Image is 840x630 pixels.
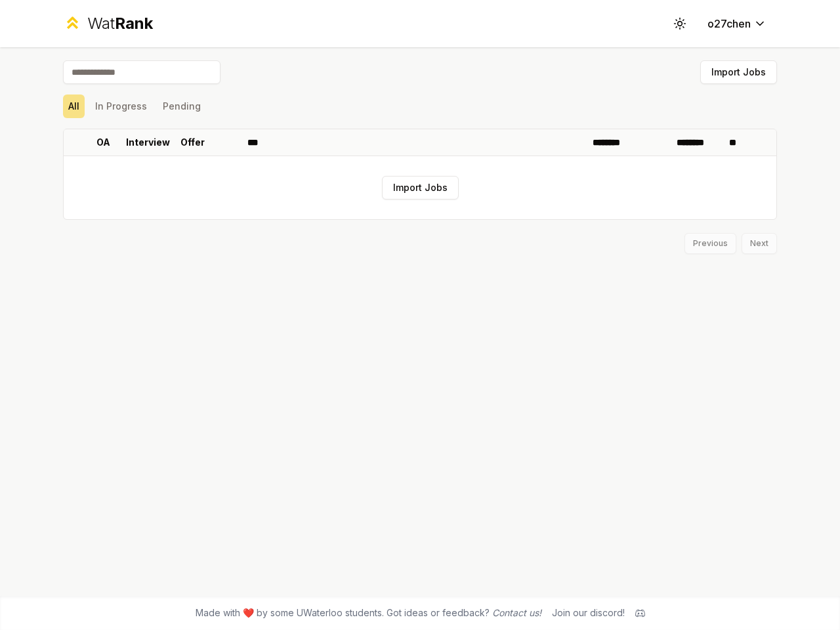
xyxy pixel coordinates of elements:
[63,13,153,34] a: WatRank
[697,12,777,35] button: o27chen
[96,136,110,149] p: OA
[87,13,153,34] div: Wat
[115,14,153,33] span: Rank
[90,94,152,118] button: In Progress
[707,16,751,31] span: o27chen
[552,606,625,619] div: Join our discord!
[382,176,459,199] button: Import Jobs
[196,606,541,619] span: Made with ❤️ by some UWaterloo students. Got ideas or feedback?
[700,60,777,84] button: Import Jobs
[157,94,206,118] button: Pending
[492,607,541,618] a: Contact us!
[180,136,205,149] p: Offer
[126,136,170,149] p: Interview
[63,94,85,118] button: All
